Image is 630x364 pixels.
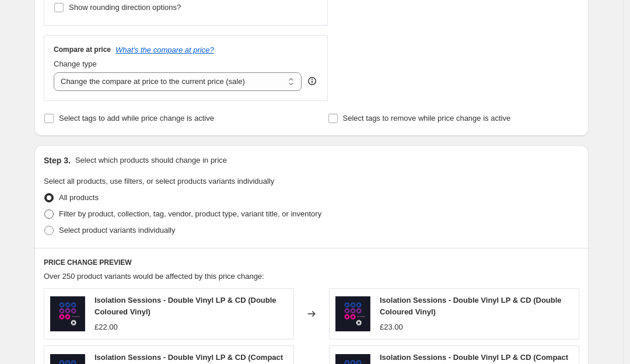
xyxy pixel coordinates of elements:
[44,258,579,267] h6: PRICE CHANGE PREVIEW
[59,193,99,202] span: All products
[94,321,118,333] div: £22.00
[116,45,214,54] button: What's the compare at price?
[54,45,111,54] h3: Compare at price
[44,177,274,185] span: Select all products, use filters, or select products variants individually
[44,155,71,166] h2: Step 3.
[59,209,321,218] span: Filter by product, collection, tag, vendor, product type, variant title, or inventory
[335,296,370,331] img: Isolation-proof-1_80x.png
[380,321,403,333] div: £23.00
[69,3,181,12] span: Show rounding direction options?
[50,296,85,331] img: Isolation-proof-1_80x.png
[380,296,562,316] span: Isolation Sessions - Double Vinyl LP & CD (Double Coloured Vinyl)
[75,155,227,166] p: Select which products should change in price
[94,296,276,316] span: Isolation Sessions - Double Vinyl LP & CD (Double Coloured Vinyl)
[59,114,214,123] span: Select tags to add while price change is active
[306,75,318,87] div: help
[54,60,97,68] span: Change type
[44,272,264,281] span: Over 250 product variants would be affected by this price change:
[59,226,175,235] span: Select product variants individually
[343,114,511,123] span: Select tags to remove while price change is active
